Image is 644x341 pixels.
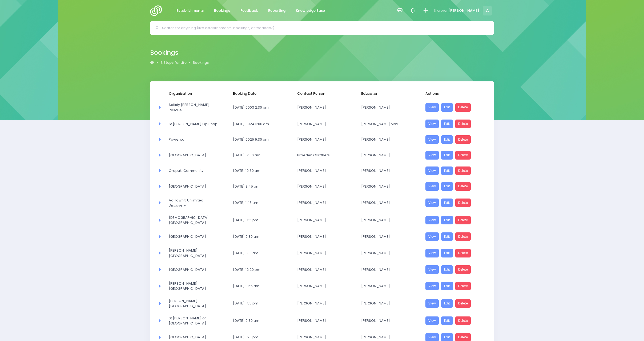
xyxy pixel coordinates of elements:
span: [PERSON_NAME] [448,8,479,13]
span: Kia ora, [434,8,447,13]
img: Logo [150,5,165,16]
span: Reporting [268,8,285,13]
span: A [483,6,492,15]
a: Feedback [236,6,262,16]
span: Feedback [240,8,258,13]
a: Establishments [172,6,208,16]
h2: Bookings [150,49,204,56]
span: Knowledge Base [296,8,325,13]
a: Bookings [210,6,234,16]
span: Establishments [176,8,204,13]
a: Knowledge Base [291,6,329,16]
span: 3 Steps for Life [160,60,187,65]
span: Bookings [214,8,230,13]
a: Bookings [193,60,209,65]
a: Reporting [264,6,290,16]
input: Search for anything (like establishments, bookings, or feedback) [162,24,486,32]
